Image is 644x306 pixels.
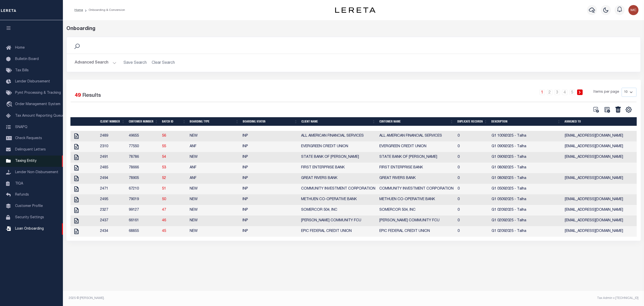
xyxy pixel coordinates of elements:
td: 0 [456,216,490,226]
td: 0 [456,205,490,216]
span: 49 [75,93,81,98]
td: METHUEN CO-OPERATIVE BANK [299,194,377,205]
td: SOMERCOR 504, INC [377,205,456,216]
a: 3 [554,89,560,95]
span: Refunds [15,193,29,197]
th: Customer Number: activate to sort column ascending [127,117,160,126]
td: 0 [456,141,490,152]
button: Advanced Search [75,58,116,68]
th: Client Name: activate to sort column ascending [299,117,377,126]
td: 2327 [98,205,127,216]
td: NEW [188,226,240,237]
td: NEW [188,216,240,226]
label: Results [82,92,101,100]
a: 5 [570,89,575,95]
a: 52 [162,176,166,180]
a: 47 [162,208,166,212]
span: Bulletin Board [15,57,39,61]
td: EPIC FEDERAL CREDIT UNION [299,226,377,237]
td: 78905 [127,173,160,184]
a: 4 [562,89,568,95]
td: 0 [456,226,490,237]
td: FIRST ENTERPRISE BANK [377,163,456,173]
span: Delinquent Letters [15,148,46,151]
td: G1 02092025 - Talha [490,205,563,216]
td: 0 [456,131,490,141]
td: GREAT RIVERS BANK [377,173,456,184]
td: ANF [188,173,240,184]
img: logo-dark.svg [335,7,375,13]
td: INP [240,163,299,173]
td: NEW [188,194,240,205]
span: Order Management System [15,103,60,106]
td: 0 [456,163,490,173]
i: travel_explore [6,101,14,108]
td: 2491 [98,152,127,163]
a: 2 [547,89,552,95]
a: 54 [162,155,166,159]
span: Lender Non-Disbursement [15,171,58,174]
td: INP [240,205,299,216]
img: svg+xml;base64,PHN2ZyB4bWxucz0iaHR0cDovL3d3dy53My5vcmcvMjAwMC9zdmciIHBvaW50ZXItZXZlbnRzPSJub25lIi... [628,5,638,15]
th: Customer Name: activate to sort column ascending [377,117,455,126]
td: 2471 [98,184,127,194]
td: G1 10092025 - Talha [490,131,563,141]
td: METHUEN CO-OPERATIVE BANK [377,194,456,205]
td: 79019 [127,194,160,205]
td: G1 09092025 - Talha [490,141,563,152]
td: ALL AMERICAN FINANCIAL SERVICES [299,131,377,141]
td: 2489 [98,131,127,141]
td: ANF [188,141,240,152]
td: 66161 [127,216,160,226]
span: TIQA [15,182,23,185]
td: INP [240,184,299,194]
span: Tax Amount Reporting Queue [15,114,64,118]
td: GREAT RIVERS BANK [299,173,377,184]
td: [PERSON_NAME] COMMUNITY FCU [299,216,377,226]
td: 67210 [127,184,160,194]
td: NEW [188,152,240,163]
a: 56 [162,134,166,138]
span: Loan Onboarding [15,227,44,231]
td: G1 08092025 - Talha [490,163,563,173]
th: Boarding Status: activate to sort column ascending [241,117,299,126]
td: G1 09092025 - Talha [490,152,563,163]
span: Taxing Entity [15,159,36,163]
span: Customer Profile [15,204,43,208]
td: STATE BANK OF [PERSON_NAME] [299,152,377,163]
td: ALL AMERICAN FINANCIAL SERVICES [377,131,456,141]
td: 0 [456,184,490,194]
th: Description: activate to sort column ascending [489,117,562,126]
td: NEW [188,205,240,216]
td: G1 05092025 - Talha [490,184,563,194]
span: Pymt Processing & Tracking [15,91,61,95]
td: G1 08092025 - Talha [490,173,563,184]
a: 1 [539,89,545,95]
td: NEW [188,131,240,141]
td: STATE BANK OF [PERSON_NAME] [377,152,456,163]
td: SOMERCOR 504, INC [299,205,377,216]
td: 0 [456,194,490,205]
td: 0 [456,173,490,184]
td: 77550 [127,141,160,152]
th: Client Number: activate to sort column ascending [98,117,127,126]
td: INP [240,141,299,152]
a: Home [74,9,83,12]
td: G1 05092025 - Talha [490,194,563,205]
td: 78786 [127,152,160,163]
td: EVERGREEN CREDIT UNION [299,141,377,152]
td: 99127 [127,205,160,216]
td: INP [240,173,299,184]
span: Security Settings [15,216,44,219]
a: 51 [162,187,166,191]
a: 46 [162,219,166,222]
td: NEW [188,184,240,194]
span: Home [15,46,25,50]
td: 78666 [127,163,160,173]
span: Tax Bills [15,69,29,72]
span: Items per page [593,89,619,95]
td: INP [240,216,299,226]
span: SNAPQ [15,125,27,129]
td: COMMUNITY INVESTMENT CORPORATION [299,184,377,194]
td: 68855 [127,226,160,237]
